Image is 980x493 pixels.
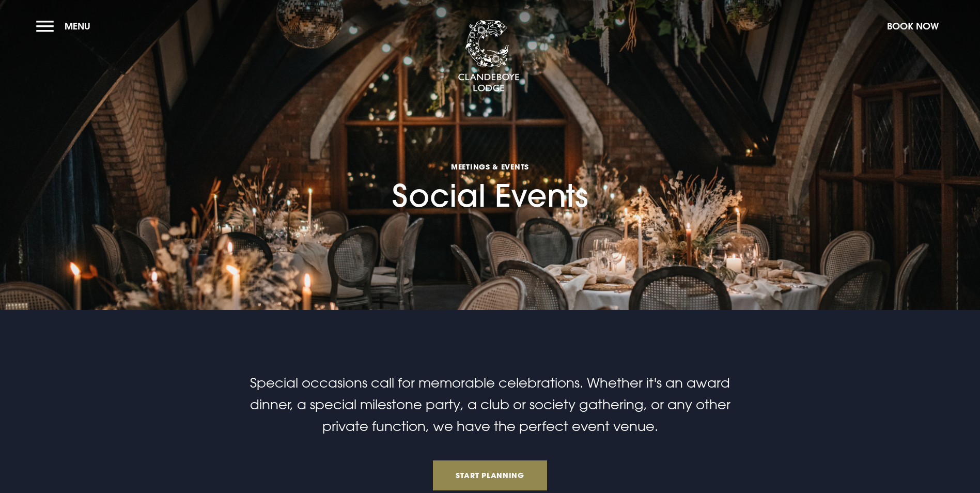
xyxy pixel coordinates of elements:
button: Book Now [882,15,944,37]
a: Start Planning [433,460,548,490]
span: Menu [65,20,90,32]
button: Menu [36,15,96,37]
span: Meetings & Events [392,162,588,172]
img: Clandeboye Lodge [458,20,520,93]
span: Special occasions call for memorable celebrations. Whether it's an award dinner, a special milest... [250,375,730,434]
h1: Social Events [392,101,588,214]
